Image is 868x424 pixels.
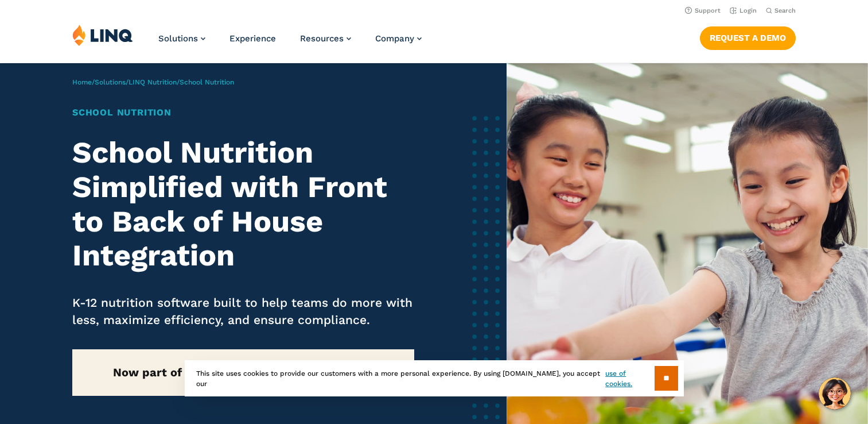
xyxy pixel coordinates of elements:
[72,78,92,86] a: Home
[129,78,177,86] a: LINQ Nutrition
[72,24,133,46] img: LINQ | K‑12 Software
[774,7,796,14] span: Search
[685,7,721,14] a: Support
[605,368,654,389] a: use of cookies.
[95,78,126,86] a: Solutions
[229,33,276,44] a: Experience
[180,78,234,86] span: School Nutrition
[72,106,414,120] h1: School Nutrition
[72,78,234,86] span: / / /
[158,33,198,44] span: Solutions
[72,294,414,329] p: K-12 nutrition software built to help teams do more with less, maximize efficiency, and ensure co...
[185,360,684,396] div: This site uses cookies to provide our customers with a more personal experience. By using [DOMAIN...
[113,365,373,379] strong: Now part of our new
[158,24,422,62] nav: Primary Navigation
[72,136,414,273] h2: School Nutrition Simplified with Front to Back of House Integration
[375,33,422,44] a: Company
[766,6,796,15] button: Open Search Bar
[300,33,344,44] span: Resources
[730,7,757,14] a: Login
[700,24,796,49] nav: Button Navigation
[819,377,851,410] button: Hello, have a question? Let’s chat.
[700,26,796,49] a: Request a Demo
[300,33,351,44] a: Resources
[375,33,414,44] span: Company
[158,33,205,44] a: Solutions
